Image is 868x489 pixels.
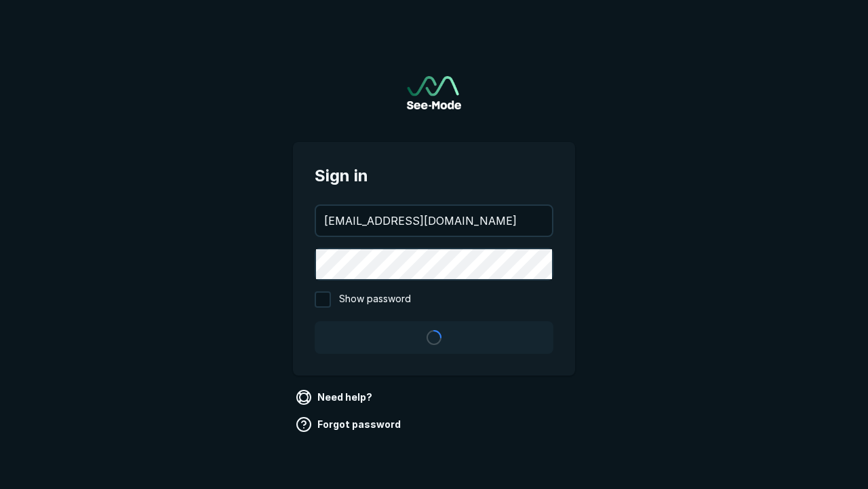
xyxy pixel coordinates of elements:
img: See-Mode Logo [407,76,461,109]
a: Go to sign in [407,76,461,109]
a: Need help? [293,386,378,408]
a: Forgot password [293,414,406,435]
span: Show password [339,291,411,308]
span: Sign in [315,164,553,188]
input: your@email.com [316,206,552,236]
